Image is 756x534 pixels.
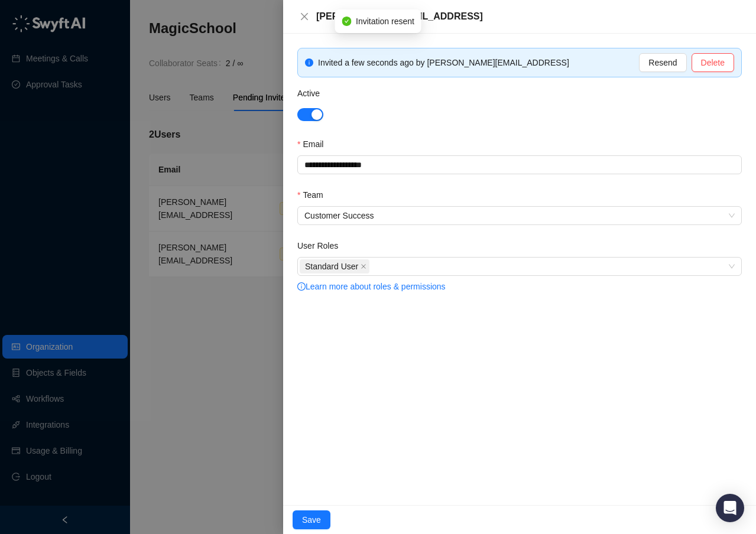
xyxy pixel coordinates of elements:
[692,53,734,72] button: Delete
[297,87,328,100] label: Active
[293,510,330,529] button: Save
[297,9,312,24] button: Close
[304,207,735,224] span: Customer Success
[648,56,677,69] span: Resend
[302,513,321,526] span: Save
[297,138,332,151] label: Email
[305,58,313,67] span: info-circle
[318,56,639,69] div: Invited a few seconds ago by [PERSON_NAME][EMAIL_ADDRESS]
[316,9,742,24] div: [PERSON_NAME][EMAIL_ADDRESS]
[356,15,414,28] span: Invitation resent
[342,17,351,26] span: check-circle
[297,155,742,174] input: Email
[701,56,725,69] span: Delete
[716,494,744,522] div: Open Intercom Messenger
[639,53,686,72] button: Resend
[297,239,346,252] label: User Roles
[297,282,446,291] a: info-circleLearn more about roles & permissions
[361,263,366,269] span: close
[297,282,306,291] span: info-circle
[305,260,358,273] span: Standard User
[297,108,323,121] button: Active
[300,12,309,21] span: close
[300,259,369,273] span: Standard User
[297,188,332,201] label: Team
